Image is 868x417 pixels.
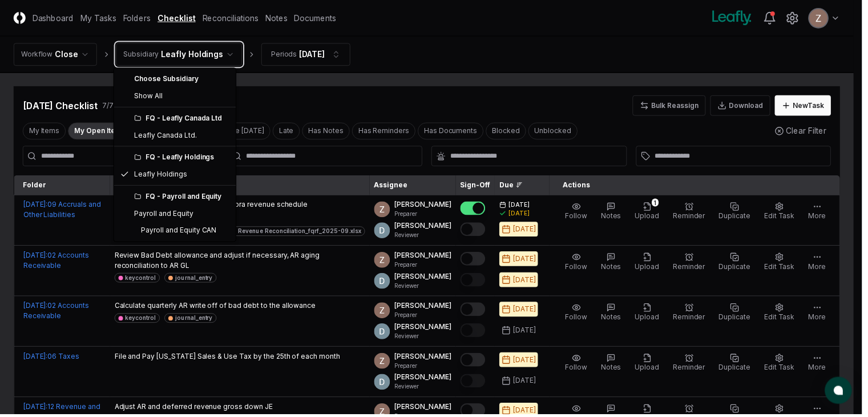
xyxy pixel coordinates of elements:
span: Show All [135,91,164,102]
div: FQ - Payroll and Equity [135,193,231,203]
div: FQ - Leafly Holdings [135,153,231,163]
div: Leafly Holdings [135,170,188,181]
div: FQ - Leafly Canada Ltd [135,114,231,124]
div: Payroll and Equity CAN [135,227,218,237]
div: Leafly Canada Ltd. [135,131,198,141]
div: Choose Subsidiary [117,71,235,88]
div: Payroll and Equity [135,210,195,220]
